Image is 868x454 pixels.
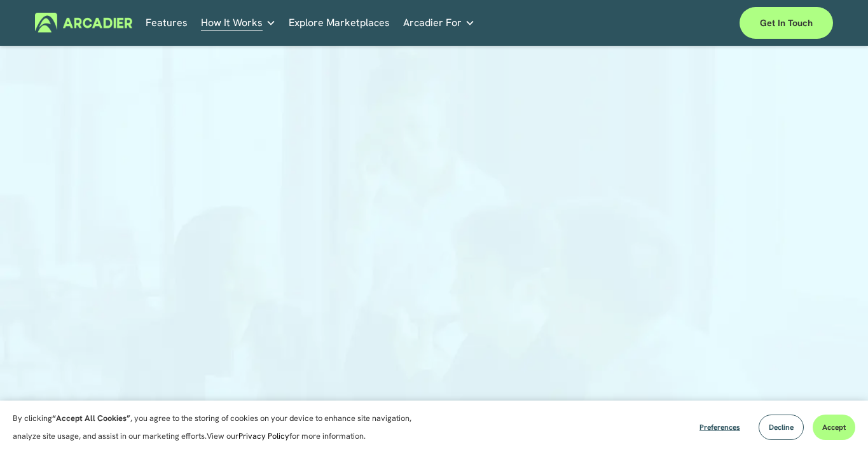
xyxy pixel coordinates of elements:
a: Get in touch [740,7,833,39]
a: folder dropdown [403,13,475,32]
a: folder dropdown [201,13,276,32]
span: How It Works [201,14,263,32]
span: Accept [822,422,846,432]
p: By clicking , you agree to the storing of cookies on your device to enhance site navigation, anal... [13,409,426,445]
a: Privacy Policy [238,430,289,441]
span: Preferences [699,422,740,432]
strong: “Accept All Cookies” [52,413,130,423]
button: Preferences [690,415,750,440]
a: Explore Marketplaces [289,13,390,32]
img: Arcadier [35,13,132,32]
span: Decline [769,422,794,432]
button: Decline [759,415,804,440]
button: Accept [813,415,855,440]
span: Arcadier For [403,14,462,32]
a: Features [146,13,188,32]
